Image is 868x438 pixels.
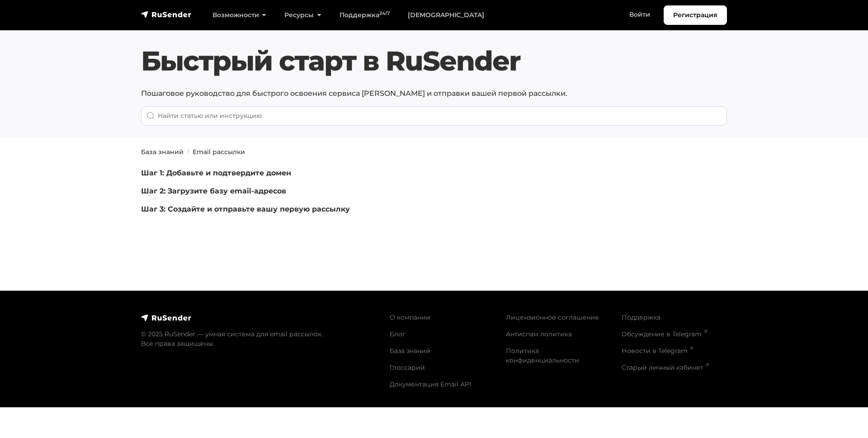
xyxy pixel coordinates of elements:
[664,5,727,25] a: Регистрация
[390,363,425,372] a: Глоссарий
[379,10,390,16] sup: 24/7
[141,106,727,126] input: When autocomplete results are available use up and down arrows to review and enter to go to the d...
[141,187,286,195] a: Шаг 2: Загрузите базу email-адресов
[203,6,275,24] a: Возможности
[622,330,707,338] a: Обсуждение в Telegram
[141,169,291,177] a: Шаг 1: Добавьте и подтвердите домен
[146,112,155,120] img: Поиск
[506,330,572,338] a: Антиспам политика
[141,88,727,99] p: Пошаговое руководство для быстрого освоения сервиса [PERSON_NAME] и отправки вашей первой рассылки.
[390,330,406,338] a: Блог
[399,6,493,24] a: [DEMOGRAPHIC_DATA]
[136,147,732,157] nav: breadcrumb
[330,6,399,24] a: Поддержка24/7
[390,347,430,355] a: База знаний
[622,347,693,355] a: Новости в Telegram
[141,313,192,322] img: RuSender
[141,10,192,19] img: RuSender
[506,313,599,321] a: Лицензионное соглашение
[193,148,245,156] a: Email рассылки
[390,380,471,388] a: Документация Email API
[141,205,350,213] a: Шаг 3: Создайте и отправьте вашу первую рассылку
[141,45,727,77] h1: Быстрый старт в RuSender
[620,5,659,24] a: Войти
[141,330,379,349] p: © 2025 RuSender — умная система для email рассылок. Все права защищены.
[622,313,660,321] a: Поддержка
[141,148,184,156] a: База знаний
[622,363,709,372] a: Старый личный кабинет
[390,313,430,321] a: О компании
[506,347,579,364] a: Политика конфиденциальности
[275,6,330,24] a: Ресурсы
